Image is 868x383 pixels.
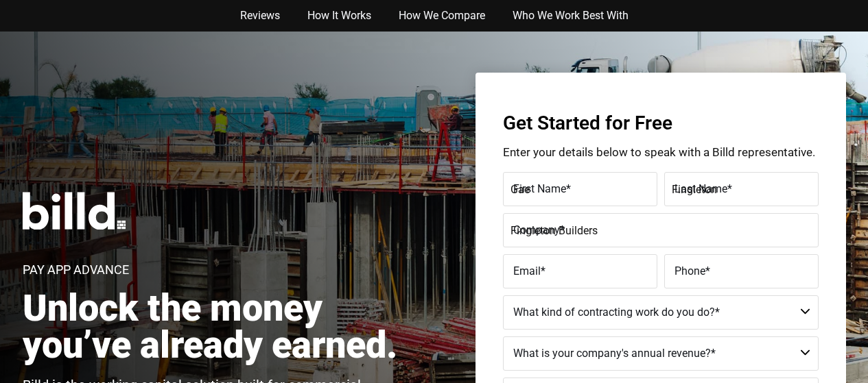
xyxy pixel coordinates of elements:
span: Last Name [675,182,727,195]
span: Phone [675,264,705,277]
span: Email [513,264,541,277]
h2: Unlock the money you’ve already earned. [23,290,412,364]
span: Company [513,223,560,236]
p: Enter your details below to speak with a Billd representative. [503,147,819,158]
h1: Pay App Advance [23,264,129,276]
h3: Get Started for Free [503,114,819,133]
span: First Name [513,182,566,195]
